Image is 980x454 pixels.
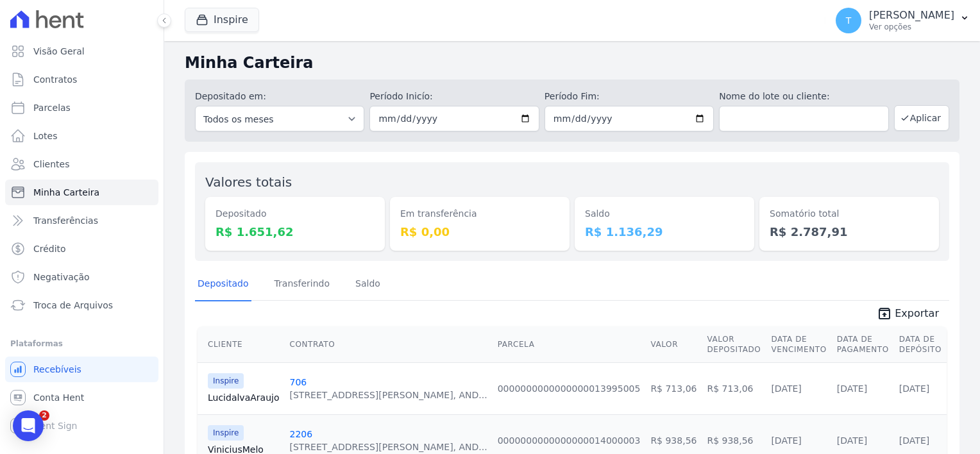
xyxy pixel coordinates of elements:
[866,306,949,324] a: unarchive Exportar
[5,180,158,205] a: Minha Carteira
[33,186,99,199] span: Minha Carteira
[825,3,980,38] button: T [PERSON_NAME] Ver opções
[702,362,766,414] td: R$ 713,06
[289,389,487,401] div: [STREET_ADDRESS][PERSON_NAME], AND...
[33,45,85,58] span: Visão Geral
[498,435,641,446] a: 0000000000000000014000003
[585,223,744,240] dd: R$ 1.136,29
[215,223,375,240] dd: R$ 1.651,62
[899,383,929,394] a: [DATE]
[33,101,71,114] span: Parcelas
[369,90,539,103] label: Período Inicío:
[846,16,852,25] span: T
[195,91,266,101] label: Depositado em:
[5,236,158,262] a: Crédito
[33,271,90,283] span: Negativação
[289,429,312,439] a: 2206
[289,377,307,387] a: 706
[39,410,49,421] span: 2
[770,207,929,221] dt: Somatório total
[5,357,158,382] a: Recebíveis
[185,51,959,74] h2: Minha Carteira
[33,158,69,171] span: Clientes
[5,292,158,318] a: Troca de Arquivos
[33,130,58,142] span: Lotes
[5,95,158,121] a: Parcelas
[208,425,244,441] span: Inspire
[400,207,559,221] dt: Em transferência
[894,105,949,131] button: Aplicar
[5,151,158,177] a: Clientes
[289,441,487,453] div: [STREET_ADDRESS][PERSON_NAME], AND...
[33,363,81,376] span: Recebíveis
[400,223,559,240] dd: R$ 0,00
[33,299,113,312] span: Troca de Arquivos
[770,223,929,240] dd: R$ 2.787,91
[837,383,867,394] a: [DATE]
[498,383,641,394] a: 0000000000000000013995005
[869,9,954,22] p: [PERSON_NAME]
[771,383,801,394] a: [DATE]
[899,435,929,446] a: [DATE]
[33,214,98,227] span: Transferências
[5,385,158,410] a: Conta Hent
[284,326,492,363] th: Contrato
[493,326,646,363] th: Parcela
[5,123,158,149] a: Lotes
[13,410,44,441] div: Open Intercom Messenger
[205,174,292,190] label: Valores totais
[837,435,867,446] a: [DATE]
[353,268,383,301] a: Saldo
[894,326,947,363] th: Data de Depósito
[33,242,66,255] span: Crédito
[877,306,892,321] i: unarchive
[766,326,831,363] th: Data de Vencimento
[5,264,158,290] a: Negativação
[645,326,702,363] th: Valor
[832,326,894,363] th: Data de Pagamento
[185,8,259,32] button: Inspire
[702,326,766,363] th: Valor Depositado
[208,391,279,404] a: LucidalvaAraujo
[5,67,158,92] a: Contratos
[5,38,158,64] a: Visão Geral
[33,73,77,86] span: Contratos
[869,22,954,32] p: Ver opções
[208,373,244,389] span: Inspire
[10,336,153,351] div: Plataformas
[771,435,801,446] a: [DATE]
[545,90,714,103] label: Período Fim:
[195,268,251,301] a: Depositado
[272,268,333,301] a: Transferindo
[5,208,158,233] a: Transferências
[215,207,375,221] dt: Depositado
[895,306,939,321] span: Exportar
[645,362,702,414] td: R$ 713,06
[198,326,284,363] th: Cliente
[719,90,888,103] label: Nome do lote ou cliente:
[585,207,744,221] dt: Saldo
[33,391,84,404] span: Conta Hent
